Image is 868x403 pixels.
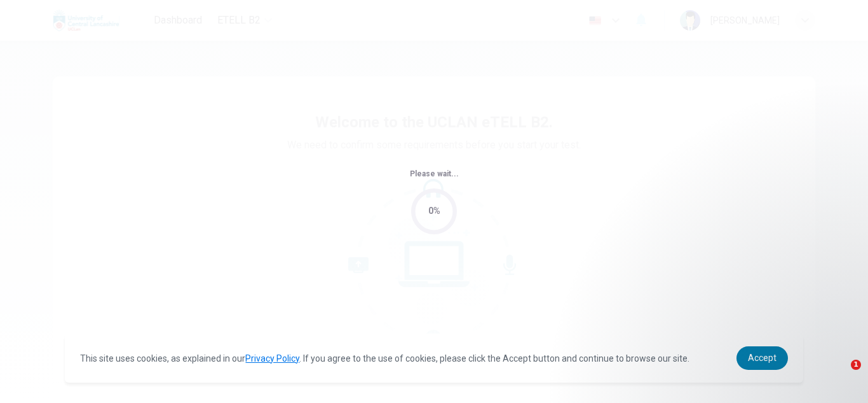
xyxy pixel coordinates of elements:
[825,360,855,390] iframe: Intercom live chat
[428,204,440,218] div: 0%
[80,353,689,364] span: This site uses cookies, as explained in our . If you agree to the use of cookies, please click th...
[65,334,803,383] div: cookieconsent
[851,360,861,370] span: 1
[410,169,459,178] span: Please wait...
[245,353,299,364] a: Privacy Policy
